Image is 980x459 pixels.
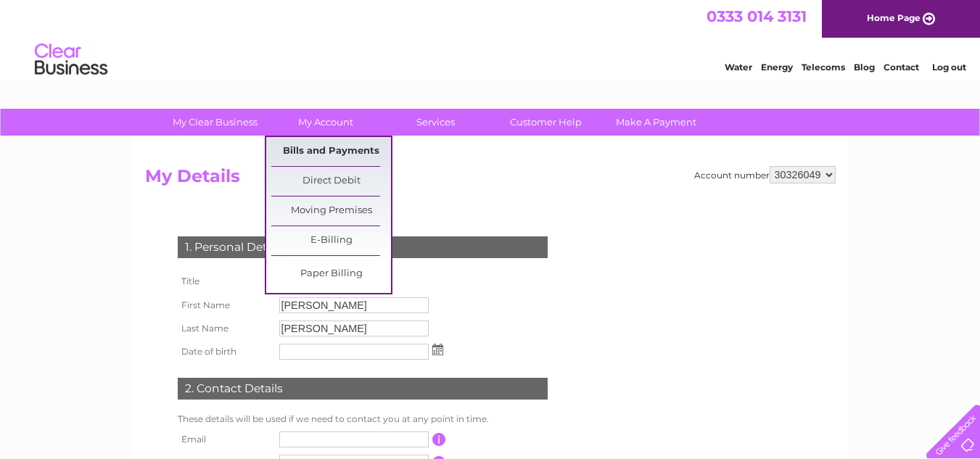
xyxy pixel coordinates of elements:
[432,433,446,446] input: Information
[854,62,875,73] a: Blog
[174,317,276,340] th: Last Name
[155,109,275,136] a: My Clear Business
[271,137,391,166] a: Bills and Payments
[432,344,443,355] img: ...
[174,428,276,451] th: Email
[174,410,551,428] td: These details will be used if we need to contact you at any point in time.
[271,167,391,196] a: Direct Debit
[271,260,391,289] a: Paper Billing
[178,236,548,258] div: 1. Personal Details
[34,38,108,82] img: logo.png
[932,62,966,73] a: Log out
[178,378,548,400] div: 2. Contact Details
[174,269,276,294] th: Title
[271,197,391,226] a: Moving Premises
[486,109,606,136] a: Customer Help
[145,166,836,194] h2: My Details
[148,8,833,70] div: Clear Business is a trading name of Verastar Limited (registered in [GEOGRAPHIC_DATA] No. 3667643...
[596,109,716,136] a: Make A Payment
[265,109,385,136] a: My Account
[761,62,793,73] a: Energy
[174,294,276,317] th: First Name
[725,62,752,73] a: Water
[707,7,807,25] a: 0333 014 3131
[694,166,836,183] div: Account number
[802,62,845,73] a: Telecoms
[376,109,495,136] a: Services
[174,340,276,363] th: Date of birth
[271,226,391,255] a: E-Billing
[884,62,919,73] a: Contact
